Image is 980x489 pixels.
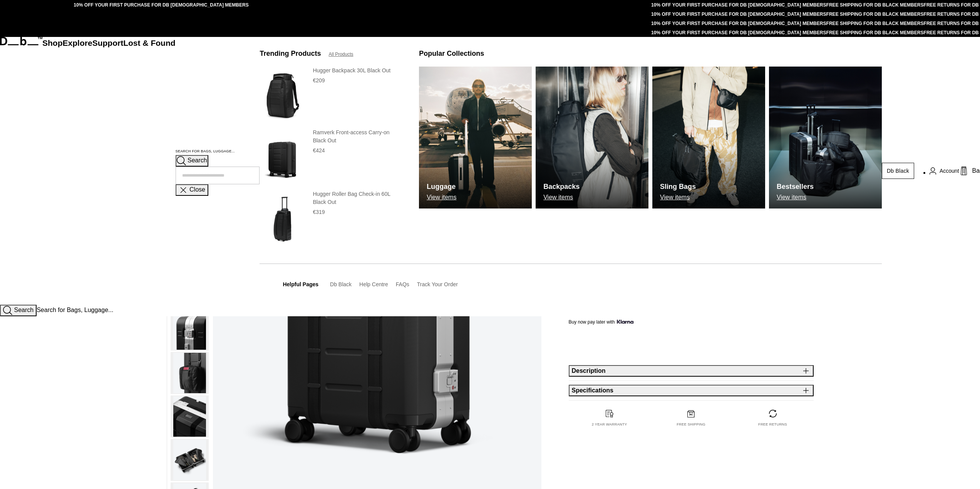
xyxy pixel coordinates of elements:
[260,67,305,125] img: Hugger Backpack 30L Black Out
[123,38,175,47] a: Lost & Found
[651,30,826,35] a: 10% OFF YOUR FIRST PURCHASE FOR DB [DEMOGRAPHIC_DATA] MEMBERS
[536,67,648,209] img: Db
[313,77,325,83] span: €209
[176,149,235,154] label: Search for Bags, Luggage...
[171,352,209,394] button: Ramverk Pro Carry-on Silver
[569,385,814,396] button: Specifications
[188,157,207,164] span: Search
[419,67,532,209] img: Db
[176,184,208,196] button: Close
[313,147,325,154] span: €424
[173,353,206,393] img: Ramverk Pro Carry-on Silver
[260,190,305,248] img: Hugger Roller Bag Check-in 60L Black Out
[652,67,765,209] a: Db Sling Bags View items
[313,209,325,215] span: €319
[882,163,914,179] a: Db Black
[260,48,321,59] h3: Trending Products
[171,396,209,437] button: Ramverk Pro Carry-on Silver
[74,2,248,8] a: 10% OFF YOUR FIRST PURCHASE FOR DB [DEMOGRAPHIC_DATA] MEMBERS
[171,439,209,481] button: Ramverk Pro Carry-on Silver
[42,38,63,47] a: Shop
[427,182,456,192] h3: Luggage
[930,166,959,175] a: Account
[543,182,580,192] h3: Backpacks
[260,190,404,248] a: Hugger Roller Bag Check-in 60L Black Out Hugger Roller Bag Check-in 60L Black Out €319
[677,422,705,427] p: Free shipping
[651,21,826,26] a: 10% OFF YOUR FIRST PURCHASE FOR DB [DEMOGRAPHIC_DATA] MEMBERS
[260,129,305,187] img: Ramverk Front-access Carry-on Black Out
[758,422,787,427] p: Free returns
[359,281,388,287] a: Help Centre
[14,307,34,313] span: Search
[173,396,206,437] img: Ramverk Pro Carry-on Silver
[283,280,318,289] h3: Helpful Pages
[769,67,882,209] a: Db Bestsellers View items
[769,67,882,209] img: Db
[652,67,765,209] img: Db
[569,365,814,377] button: Description
[173,309,206,350] img: Ramverk Pro Carry-on Silver
[777,194,814,201] p: View items
[42,37,176,305] nav: Main Navigation
[543,194,580,201] p: View items
[651,12,826,17] a: 10% OFF YOUR FIRST PURCHASE FOR DB [DEMOGRAPHIC_DATA] MEMBERS
[427,194,456,201] p: View items
[660,194,696,201] p: View items
[260,129,404,187] a: Ramverk Front-access Carry-on Black Out Ramverk Front-access Carry-on Black Out €424
[826,2,924,8] a: FREE SHIPPING FOR DB BLACK MEMBERS
[189,186,205,193] span: Close
[313,129,404,145] h3: Ramverk Front-access Carry-on Black Out
[313,190,404,206] h3: Hugger Roller Bag Check-in 60L Black Out
[777,182,814,192] h3: Bestsellers
[176,155,208,167] button: Search
[617,320,633,324] img: {"height" => 20, "alt" => "Klarna"}
[419,48,484,59] h3: Popular Collections
[396,281,409,287] a: FAQs
[173,440,206,480] img: Ramverk Pro Carry-on Silver
[651,2,826,8] a: 10% OFF YOUR FIRST PURCHASE FOR DB [DEMOGRAPHIC_DATA] MEMBERS
[569,319,634,325] span: Buy now pay later with
[330,281,352,287] a: Db Black
[171,309,209,350] button: Ramverk Pro Carry-on Silver
[260,67,404,125] a: Hugger Backpack 30L Black Out Hugger Backpack 30L Black Out €209
[592,422,627,427] p: 2 year warranty
[313,67,404,75] h3: Hugger Backpack 30L Black Out
[826,21,924,26] a: FREE SHIPPING FOR DB BLACK MEMBERS
[660,182,696,192] h3: Sling Bags
[419,67,532,209] a: Db Luggage View items
[92,38,124,47] a: Support
[417,281,458,287] a: Track Your Order
[536,67,648,209] a: Db Backpacks View items
[826,30,924,35] a: FREE SHIPPING FOR DB BLACK MEMBERS
[63,38,92,47] a: Explore
[328,51,353,58] a: All Products
[940,167,959,175] span: Account
[826,12,924,17] a: FREE SHIPPING FOR DB BLACK MEMBERS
